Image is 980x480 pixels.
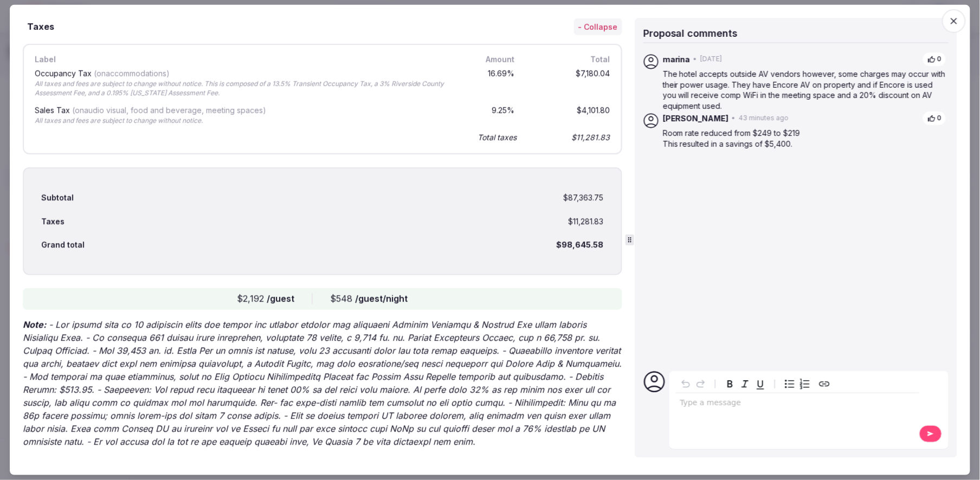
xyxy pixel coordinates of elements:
button: Numbered list [797,377,813,392]
div: Subtotal [41,192,74,203]
p: The hotel accepts outside AV vendors however, some charges may occur with their power usage. They... [663,69,946,111]
div: Total taxes [478,132,517,142]
span: Proposal comments [643,28,738,39]
span: [DATE] [701,55,723,64]
span: (on accommodations ) [94,69,170,78]
div: Taxes [41,216,65,227]
div: $11,281.83 [569,216,604,227]
strong: Note: [23,320,46,330]
h3: Taxes [23,20,54,33]
button: 0 [923,52,946,67]
button: - Collapse [574,18,622,35]
span: /guest/night [355,294,408,304]
div: Label [33,54,439,66]
div: Amount [448,54,517,66]
span: /guest [267,294,294,304]
span: marina [663,54,691,65]
div: 16.69 % [474,68,517,100]
div: editable markdown [676,393,919,415]
span: • [732,114,736,123]
p: - Lor ipsumd sita co 10 adipiscin elits doe tempor inc utlabor etdolor mag aliquaeni Adminim Veni... [23,319,622,449]
div: $87,363.75 [564,192,604,203]
p: This resulted in a savings of $5,400. [663,139,946,150]
div: Total [526,54,612,66]
button: Underline [753,377,768,392]
span: • [694,55,698,64]
span: [PERSON_NAME] [663,113,729,124]
div: $98,645.58 [557,239,604,250]
div: All taxes and fees are subject to change without notice. This is composed of a 13.5% Transient Oc... [35,80,463,98]
div: $2,192 [237,293,294,306]
div: $548 [330,293,408,306]
div: Grand total [41,239,85,250]
button: 0 [923,111,946,126]
div: $7,180.04 [526,68,612,100]
div: toggle group [782,377,813,392]
div: Sales Tax [35,107,463,114]
button: Bold [723,377,738,392]
div: $4,101.80 [526,105,612,128]
span: 43 minutes ago [739,114,789,123]
div: $11,281.83 [526,129,612,145]
button: Italic [738,377,753,392]
div: All taxes and fees are subject to change without notice. [35,116,463,126]
span: (on audio visual, food and beverage, meeting spaces ) [72,106,266,115]
p: Room rate reduced from $249 to $219 [663,128,946,139]
button: Create link [817,377,832,392]
div: 9.25 % [474,105,517,128]
div: Occupancy Tax [35,70,463,77]
span: 0 [937,55,942,64]
span: 0 [937,114,942,123]
button: Bulleted list [782,377,797,392]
